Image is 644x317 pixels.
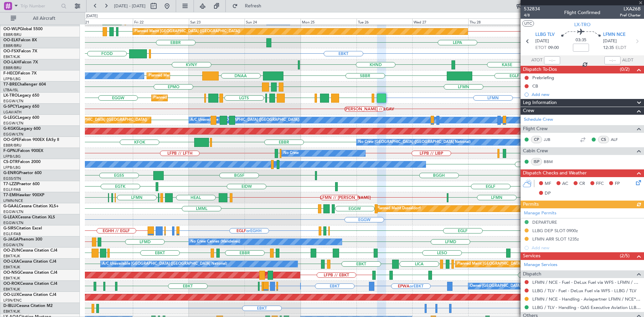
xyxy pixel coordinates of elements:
a: OO-LXACessna Citation CJ4 [3,260,56,264]
a: OO-LAHFalcon 7X [3,60,38,64]
span: FP [615,180,620,187]
div: Planned Maint [GEOGRAPHIC_DATA] ([GEOGRAPHIC_DATA] National) [457,259,579,269]
span: T7-EMI [3,193,16,197]
a: EBKT/KJK [3,265,20,270]
span: ELDT [615,45,626,51]
a: OO-NSGCessna Citation CJ4 [3,271,57,275]
span: Cabin Crew [523,147,548,155]
a: EGGW/LTN [3,132,23,137]
div: Fri 22 [133,18,189,24]
a: EGGW/LTN [3,243,23,248]
span: Dispatch [523,270,541,278]
span: G-ENRG [3,171,19,175]
span: CR [579,180,585,187]
span: [DATE] - [DATE] [114,3,146,9]
div: No Crew [GEOGRAPHIC_DATA] ([GEOGRAPHIC_DATA] National) [358,137,471,147]
span: OO-GPE [3,138,19,142]
a: EBBR/BRU [3,65,21,70]
span: OO-LXA [3,260,19,264]
a: LLBG / TLV - Handling - QAS Executive Aviation LLBG / TLV [532,305,641,310]
a: G-ENRGPraetor 600 [3,171,42,175]
button: UTC [522,20,534,27]
div: No Crew Cannes (Mandelieu) [191,237,240,247]
a: ALF [611,137,626,143]
a: JJB [544,137,559,143]
a: BBM [544,159,559,165]
div: Thu 28 [468,18,524,24]
a: EBKT/KJK [3,309,20,314]
div: Sat 23 [189,18,245,24]
span: G-SIRS [3,226,16,230]
a: LFMN / NCE - Fuel - DeLux Fuel via WFS - LFMN / NCE [532,279,641,285]
a: LFMN / NCE - Handling - Aviapartner LFMN / NCE*****MY HANDLING**** [532,296,641,302]
span: Pref Charter [620,12,641,18]
div: Planned Maint Dusseldorf [377,204,421,214]
span: F-GPNJ [3,149,18,153]
div: Mon 25 [301,18,357,24]
a: G-LEGCLegacy 600 [3,116,39,120]
span: G-LEGC [3,116,18,120]
a: D-IBLUCessna Citation M2 [3,304,53,308]
a: EBKT/KJK [3,276,20,281]
a: OO-LUXCessna Citation CJ4 [3,293,56,297]
span: OO-WLP [3,27,20,31]
a: EBBR/BRU [3,43,21,48]
span: OO-ELK [3,38,18,42]
a: T7-EMIHawker 900XP [3,193,44,197]
span: AC [562,180,568,187]
button: Refresh [229,1,269,11]
a: LLBG / TLV - Fuel - DeLux Fuel via WFS - LLBG / TLV [532,288,636,294]
a: EGGW/LTN [3,209,23,214]
a: G-GAALCessna Citation XLS+ [3,204,59,208]
a: G-SPCYLegacy 650 [3,105,39,109]
a: LTBA/ISL [3,88,18,93]
span: Refresh [239,4,267,8]
a: EGSS/STN [3,176,21,181]
a: EGGW/LTN [3,220,23,225]
span: Dispatch To-Dos [523,66,557,73]
span: ETOT [535,45,546,51]
a: EBKT/KJK [3,54,20,59]
span: All Aircraft [17,16,71,21]
span: Leg Information [523,99,557,107]
a: EGGW/LTN [3,99,23,104]
span: OO-FSX [3,49,19,53]
div: Add new [532,92,641,97]
div: Sun 24 [245,18,301,24]
a: OO-ROKCessna Citation CJ4 [3,282,57,286]
a: G-KGKGLegacy 600 [3,127,41,131]
span: Flight Crew [523,125,548,133]
span: G-JAGA [3,237,19,242]
a: EGLF/FAB [3,187,21,192]
a: OO-WLPGlobal 5500 [3,27,43,31]
span: DP [545,190,551,197]
span: F-HECD [3,71,18,75]
div: ISP [531,158,542,165]
a: LFPB/LBG [3,154,21,159]
a: LFSN/ENC [3,298,22,303]
a: T7-BREChallenger 604 [3,83,46,87]
div: CB [532,83,538,89]
span: LXA26B [620,5,641,12]
div: Planned Maint [GEOGRAPHIC_DATA] ([GEOGRAPHIC_DATA]) [41,115,147,125]
div: Planned Maint [GEOGRAPHIC_DATA] ([GEOGRAPHIC_DATA]) [135,27,240,37]
button: All Aircraft [7,13,73,24]
a: LFPB/LBG [3,76,21,82]
div: CS [598,136,609,143]
span: MF [545,180,551,187]
a: G-SIRSCitation Excel [3,226,42,230]
span: G-KGKG [3,127,19,131]
span: [DATE] [603,38,617,45]
span: Dispatch Checks and Weather [523,169,587,177]
a: OO-GPEFalcon 900EX EASy II [3,138,59,142]
a: LFPB/LBG [3,165,21,170]
a: OO-ZUNCessna Citation CJ4 [3,249,57,253]
span: 03:35 [576,37,586,44]
div: Thu 21 [77,18,133,24]
span: Crew [523,107,534,115]
span: (0/2) [620,66,630,73]
span: 532834 [524,5,540,12]
div: Flight Confirmed [564,9,600,16]
span: OO-NSG [3,271,20,275]
div: A/C Unavailable [GEOGRAPHIC_DATA] ([GEOGRAPHIC_DATA] National) [102,259,227,269]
